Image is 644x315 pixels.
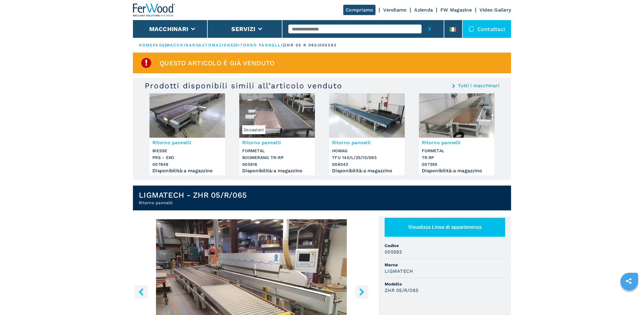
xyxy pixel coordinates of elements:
button: Visualizza Linea di appartenenza [385,218,505,237]
h3: Ritorno pannelli [152,139,222,146]
span: Questo articolo è già venduto [160,60,274,66]
span: | [165,43,166,47]
p: zhr 05 r 065 | [284,43,319,48]
img: SoldProduct [140,57,152,69]
a: ritorno pannelli [235,43,283,47]
img: Ritorno pannelli BIESSE PRS - EKO [149,93,225,138]
div: Disponibilità : a magazzino [332,169,402,172]
h3: Ritorno pannelli [332,139,402,146]
h3: FORMETAL TR.RP 007359 [422,147,492,168]
span: | [197,43,199,47]
span: Occasioni [242,125,265,134]
a: Ritorno pannelli BIESSE PRS - EKORitorno pannelliBIESSEPRS - EKO007849Disponibilità:a magazzino [149,93,225,175]
img: Ritorno pannelli FORMETAL BOOMERANG TR-RP [239,93,315,138]
a: Video Gallery [479,7,511,13]
a: Compriamo [343,5,375,15]
a: Ritorno pannelli FORMETAL BOOMERANG TR-RPOccasioniRitorno pannelliFORMETALBOOMERANG TR-RP005916Di... [239,93,315,175]
h3: FORMETAL BOOMERANG TR-RP 005916 [242,147,312,168]
div: Disponibilità : a magazzino [422,169,492,172]
a: automazione [199,43,234,47]
a: Vendiamo [383,7,406,13]
a: Tutti i macchinari [458,83,500,88]
button: Macchinari [149,25,188,33]
img: Contattaci [469,26,474,32]
img: Ritorno pannelli HOMAG TFU 140/L/25/10/085 [329,93,405,138]
h3: Ritorno pannelli [422,139,492,146]
span: Modello [385,281,505,287]
div: Disponibilità : a magazzino [152,169,222,172]
h3: LIGMATECH [385,268,413,275]
img: Ritorno pannelli FORMETAL TR.RP [419,93,495,138]
a: HOMEPAGE [139,43,165,47]
iframe: Chat [619,288,640,311]
h3: Prodotti disponibili simili all’articolo venduto [145,81,342,90]
h1: LIGMATECH - ZHR 05/R/065 [139,190,247,200]
span: Codice [385,243,505,249]
span: | [234,43,235,47]
a: sharethis [621,274,636,288]
a: FW Magazine [440,7,472,13]
h3: BIESSE PRS - EKO 007849 [152,147,222,168]
a: Ritorno pannelli HOMAG TFU 140/L/25/10/085Ritorno pannelliHOMAGTFU 140/L/25/10/085006043Disponibi... [329,93,405,175]
h3: Ritorno pannelli [242,139,312,146]
button: right-button [355,285,368,298]
h3: HOMAG TFU 140/L/25/10/085 006043 [332,147,402,168]
button: submit-button [422,20,438,38]
div: Disponibilità : a magazzino [242,169,312,172]
h3: ZHR 05/R/065 [385,287,418,294]
button: Servizi [231,25,255,33]
span: Marca [385,262,505,268]
p: 005593 [319,43,337,48]
span: | [283,43,284,47]
h2: Ritorno pannelli [139,200,247,206]
h3: 005593 [385,249,402,255]
button: left-button [134,285,148,298]
a: Ritorno pannelli FORMETAL TR.RPRitorno pannelliFORMETALTR.RP007359Disponibilità:a magazzino [419,93,495,175]
img: Ferwood [133,4,175,17]
a: Azienda [414,7,433,13]
a: macchinari [166,43,197,47]
div: Contattaci [463,20,511,38]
